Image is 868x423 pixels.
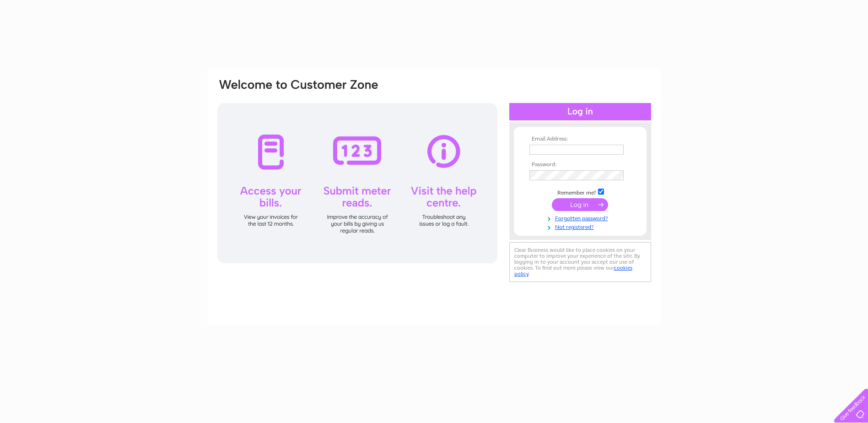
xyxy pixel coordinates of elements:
[527,162,633,168] th: Password:
[527,187,633,196] td: Remember me?
[514,265,632,277] a: cookies policy
[529,222,633,231] a: Not registered?
[527,136,633,142] th: Email Address:
[509,242,651,282] div: Clear Business would like to place cookies on your computer to improve your experience of the sit...
[529,213,633,222] a: Forgotten password?
[552,198,608,211] input: Submit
